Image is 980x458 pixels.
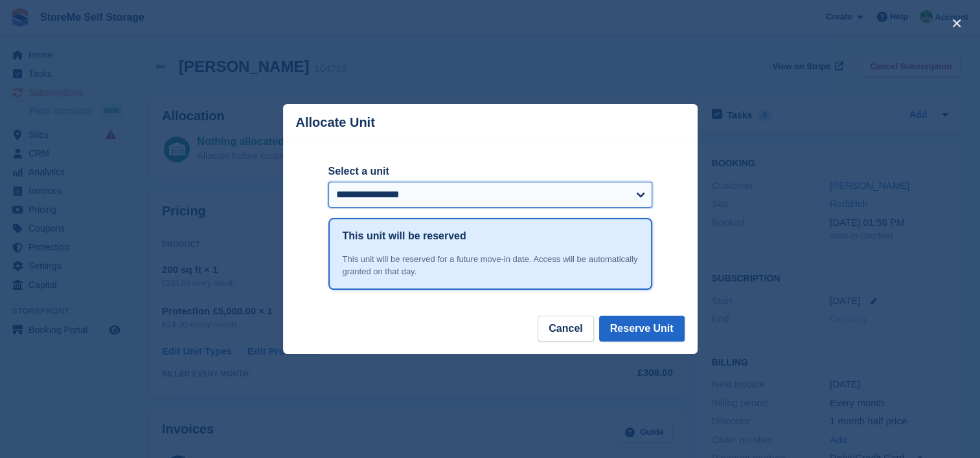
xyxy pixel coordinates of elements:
[328,164,652,179] label: Select a unit
[946,13,967,34] button: close
[538,316,593,342] button: Cancel
[343,253,638,278] div: This unit will be reserved for a future move-in date. Access will be automatically granted on tha...
[599,316,685,342] button: Reserve Unit
[343,228,466,244] h1: This unit will be reserved
[296,115,375,130] p: Allocate Unit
